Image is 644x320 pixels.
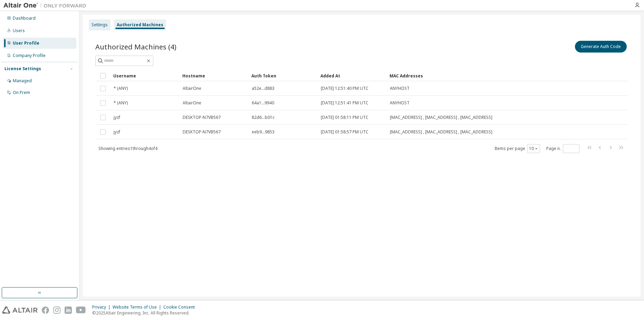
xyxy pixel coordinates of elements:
[321,100,368,106] span: [DATE] 12:51:41 PM UTC
[65,307,72,314] img: linkedin.svg
[13,53,46,58] div: Company Profile
[4,66,41,72] div: License Settings
[13,40,39,46] div: User Profile
[163,304,199,310] div: Cookie Consent
[321,129,368,135] span: [DATE] 01:58:57 PM UTC
[53,307,60,314] img: instagram.svg
[13,78,32,84] div: Managed
[13,28,25,34] div: Users
[2,307,38,314] img: altair_logo.svg
[546,144,579,153] span: Page n.
[251,70,315,81] div: Auth Token
[390,100,410,106] span: ANYHOST
[183,115,221,120] span: DESKTOP-N7VB567
[76,307,86,314] img: youtube.svg
[321,115,368,120] span: [DATE] 01:58:11 PM UTC
[3,2,90,9] img: Altair One
[252,115,275,120] span: 82d6...b01c
[183,100,201,106] span: AltairOne
[252,86,275,91] span: a52e...d883
[252,129,275,135] span: eeb9...9853
[92,22,108,28] div: Settings
[529,146,538,151] button: 10
[13,16,36,21] div: Dashboard
[390,86,410,91] span: ANYHOST
[183,129,221,135] span: DESKTOP-N7VB567
[117,22,163,28] div: Authorized Machines
[92,310,199,316] p: © 2025 Altair Engineering, Inc. All Rights Reserved.
[390,115,492,120] span: [MAC_ADDRESS] , [MAC_ADDRESS] , [MAC_ADDRESS]
[390,129,492,135] span: [MAC_ADDRESS] , [MAC_ADDRESS] , [MAC_ADDRESS]
[320,70,384,81] div: Added At
[98,145,157,151] span: Showing entries 1 through 4 of 4
[113,304,163,310] div: Website Terms of Use
[494,144,540,153] span: Items per page
[114,86,128,91] span: * (ANY)
[182,70,246,81] div: Hostname
[114,115,120,120] span: jyzf
[321,86,368,91] span: [DATE] 12:51:40 PM UTC
[92,304,113,310] div: Privacy
[252,100,274,106] span: 64a1...9940
[183,86,201,91] span: AltairOne
[575,41,627,53] button: Generate Auth Code
[42,307,49,314] img: facebook.svg
[13,90,30,95] div: On Prem
[114,129,120,135] span: jyzf
[95,42,176,51] span: Authorized Machines (4)
[113,70,177,81] div: Username
[390,70,556,81] div: MAC Addresses
[114,100,128,106] span: * (ANY)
